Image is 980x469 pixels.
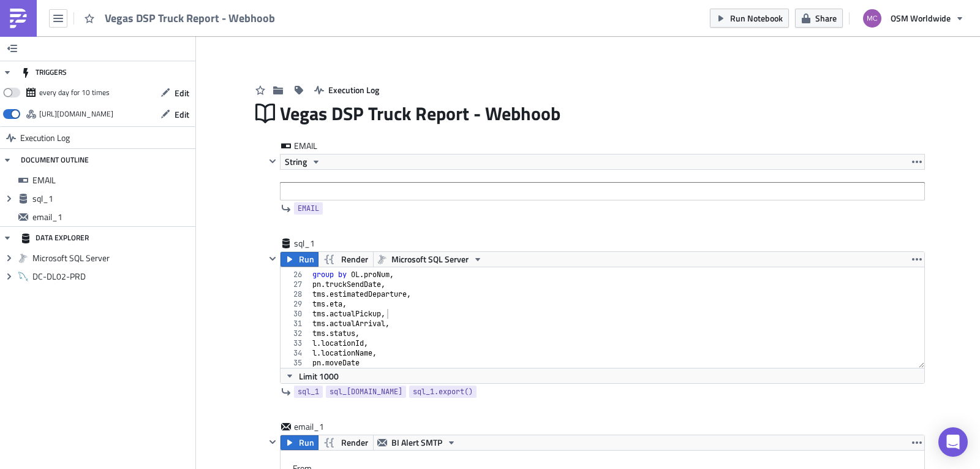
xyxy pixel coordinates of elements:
[39,105,113,123] div: https://pushmetrics.io/api/v1/report/3WLDnAXoke/webhook?token=05a803a5fb454614a312e85e3adb8308
[32,175,192,186] span: EMAIL
[32,271,192,282] span: DC-DL02-PRD
[938,427,968,457] div: Open Intercom Messenger
[175,108,189,121] span: Edit
[32,193,192,204] span: sql_1
[39,83,110,102] div: every day for 10 times
[308,80,385,99] button: Execution Log
[409,386,477,398] a: sql_1.export()
[373,435,461,450] button: BI Alert SMTP
[891,12,951,25] span: OSM Worldwide
[341,252,368,267] span: Render
[299,252,314,267] span: Run
[21,149,89,171] div: DOCUMENT OUTLINE
[299,435,314,450] span: Run
[294,421,343,433] span: email_1
[391,252,469,267] span: Microsoft SQL Server
[795,9,843,28] button: Share
[281,368,343,383] button: Limit 1000
[21,61,67,83] div: TRIGGERS
[281,309,310,319] div: 30
[9,9,28,28] img: PushMetrics
[281,358,310,368] div: 35
[413,386,473,398] span: sql_1.export()
[298,386,319,398] span: sql_1
[281,435,318,450] button: Run
[154,83,195,102] button: Edit
[285,154,307,169] span: String
[281,329,310,338] div: 32
[341,435,368,450] span: Render
[281,252,318,267] button: Run
[730,12,783,25] span: Run Notebook
[265,435,280,449] button: Hide content
[318,435,374,450] button: Render
[856,5,971,32] button: OSM Worldwide
[391,435,442,450] span: BI Alert SMTP
[154,105,195,124] button: Edit
[281,270,310,280] div: 26
[318,252,374,267] button: Render
[280,100,562,127] span: Vegas DSP Truck Report - Webhoob
[32,212,192,223] span: email_1
[281,338,310,348] div: 33
[710,9,789,28] button: Run Notebook
[330,386,402,398] span: sql_[DOMAIN_NAME]
[326,386,406,398] a: sql_[DOMAIN_NAME]
[20,127,70,149] span: Execution Log
[175,86,189,99] span: Edit
[299,370,339,383] span: Limit 1000
[294,202,323,215] a: EMAIL
[281,289,310,299] div: 28
[298,202,319,215] span: EMAIL
[815,12,837,25] span: Share
[373,252,487,267] button: Microsoft SQL Server
[281,154,325,169] button: String
[281,319,310,329] div: 31
[294,237,343,250] span: sql_1
[281,299,310,309] div: 29
[294,386,323,398] a: sql_1
[862,8,883,29] img: Avatar
[294,140,343,152] span: EMAIL
[281,280,310,289] div: 27
[32,253,192,264] span: Microsoft SQL Server
[265,154,280,169] button: Hide content
[265,251,280,266] button: Hide content
[105,10,276,26] span: Vegas DSP Truck Report - Webhoob
[328,83,379,96] span: Execution Log
[21,227,89,249] div: DATA EXPLORER
[281,348,310,358] div: 34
